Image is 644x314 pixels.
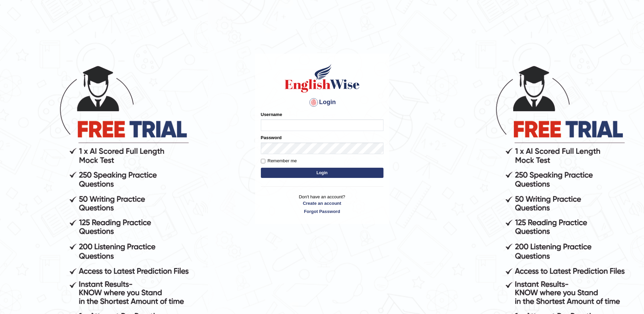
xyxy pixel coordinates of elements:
h4: Login [261,97,383,108]
button: Login [261,168,383,178]
img: Logo of English Wise sign in for intelligent practice with AI [283,63,361,94]
p: Don't have an account? [261,194,383,215]
input: Remember me [261,159,265,163]
a: Create an account [261,200,383,206]
label: Password [261,134,282,141]
a: Forgot Password [261,208,383,215]
label: Remember me [261,158,297,164]
label: Username [261,111,282,118]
